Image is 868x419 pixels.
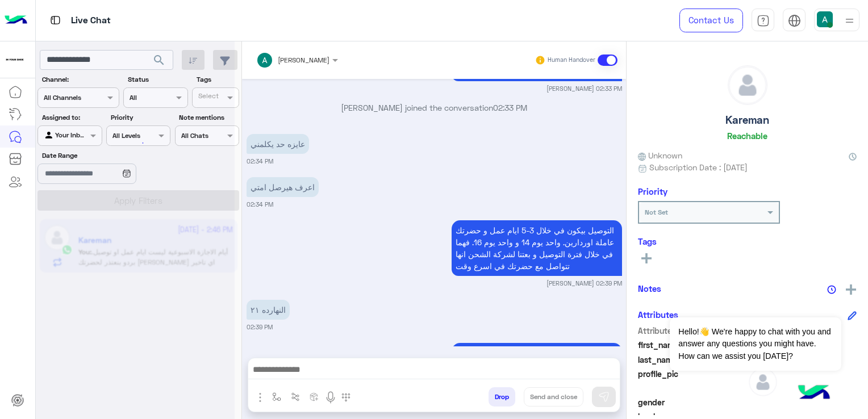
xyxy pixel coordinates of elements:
small: [PERSON_NAME] 02:39 PM [546,279,622,288]
span: null [749,396,857,408]
img: Logo [5,9,27,32]
img: tab [757,14,770,27]
h6: Tags [638,236,857,246]
small: [PERSON_NAME] 02:33 PM [546,84,622,93]
span: [PERSON_NAME] [278,56,329,64]
small: 02:39 PM [247,322,273,332]
small: Human Handover [548,56,595,65]
img: send voice note [324,391,337,404]
img: defaultAdmin.png [749,368,777,396]
small: 02:34 PM [247,157,273,166]
div: Select [197,91,219,104]
span: first_name [638,339,746,351]
img: create order [310,392,319,401]
button: create order [305,387,324,406]
p: 21/9/2025, 2:39 PM [247,300,290,320]
button: Send and close [524,387,583,407]
p: [PERSON_NAME] joined the conversation [247,102,622,114]
img: profile [842,14,857,28]
span: Attribute Name [638,325,746,337]
img: defaultAdmin.png [728,66,767,104]
img: 923305001092802 [5,49,25,70]
h5: Kareman [725,114,769,127]
h6: Attributes [638,309,678,320]
img: make a call [341,393,350,402]
span: gender [638,396,746,408]
img: add [846,284,856,295]
img: tab [788,14,801,27]
p: Live Chat [71,13,111,28]
h6: Reachable [727,131,767,141]
p: 21/9/2025, 2:46 PM [452,343,622,399]
img: hulul-logo.png [794,374,834,413]
span: Hello!👋 We're happy to chat with you and answer any questions you might have. How can we assist y... [670,317,841,371]
img: notes [827,285,836,294]
span: Unknown [638,149,682,161]
span: last_name [638,354,746,366]
b: Not Set [645,208,668,216]
span: 02:33 PM [493,103,527,112]
a: tab [752,9,774,32]
h6: Notes [638,283,661,294]
button: Trigger scenario [286,387,305,406]
span: Subscription Date : [DATE] [649,161,748,173]
p: 21/9/2025, 2:34 PM [247,177,319,197]
p: 21/9/2025, 2:34 PM [247,134,309,154]
a: Contact Us [679,9,743,32]
small: 02:34 PM [247,200,273,209]
p: 21/9/2025, 2:39 PM [452,220,622,276]
button: Drop [489,387,515,407]
img: select flow [272,392,281,401]
img: tab [48,13,62,27]
div: loading... [125,133,145,153]
h6: Priority [638,186,667,196]
img: send attachment [253,391,267,404]
img: send message [598,391,610,403]
span: profile_pic [638,368,746,394]
img: userImage [817,11,833,27]
img: Trigger scenario [291,392,300,401]
button: select flow [268,387,286,406]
